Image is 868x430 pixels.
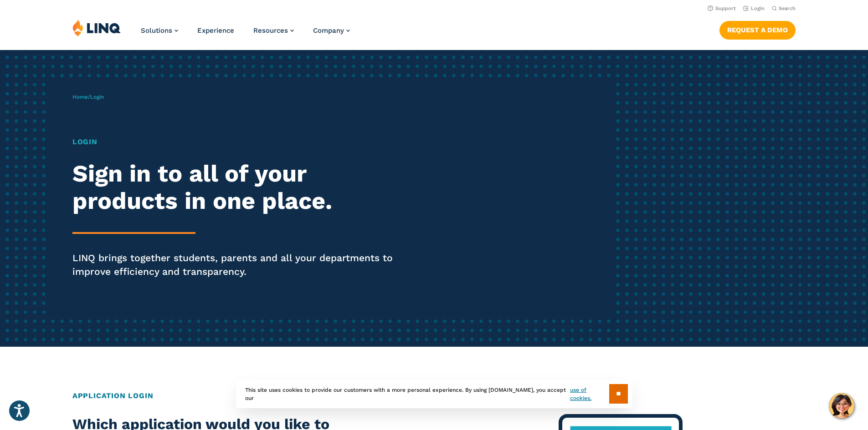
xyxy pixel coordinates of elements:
[313,26,350,35] a: Company
[779,5,796,11] span: Search
[743,5,765,11] a: Login
[236,379,632,408] div: This site uses cookies to provide our customers with a more personal experience. By using [DOMAIN...
[72,251,407,278] p: LINQ brings together students, parents and all your departments to improve efficiency and transpa...
[72,160,407,215] h2: Sign in to all of your products in one place.
[570,386,609,402] a: use of cookies.
[72,94,88,100] a: Home
[141,26,178,35] a: Solutions
[719,19,796,39] nav: Button Navigation
[772,5,796,12] button: Open Search Bar
[197,26,234,35] a: Experience
[72,390,796,401] h2: Application Login
[253,26,288,35] span: Resources
[72,19,121,36] img: LINQ | K‑12 Software
[719,21,796,39] a: Request a Demo
[72,94,104,100] span: /
[253,26,294,35] a: Resources
[141,26,172,35] span: Solutions
[72,137,407,147] h1: Login
[829,393,854,419] button: Hello, have a question? Let’s chat.
[313,26,344,35] span: Company
[708,5,736,11] a: Support
[90,94,104,100] span: Login
[141,19,350,49] nav: Primary Navigation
